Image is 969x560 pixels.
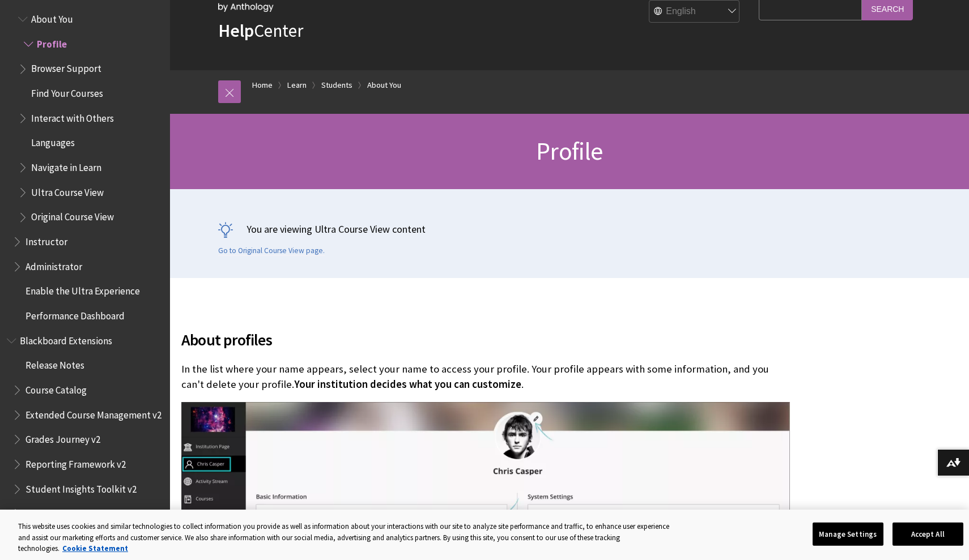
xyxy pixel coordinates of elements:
[218,19,254,42] strong: Help
[31,84,103,99] span: Find Your Courses
[31,158,101,173] span: Navigate in Learn
[25,282,140,297] span: Enable the Ultra Experience
[181,328,790,352] span: About profiles
[892,522,963,546] button: Accept All
[7,331,163,531] nav: Book outline for Blackboard Extensions
[31,10,73,25] span: About You
[62,544,128,553] a: More information about your privacy, opens in a new tab
[37,35,67,50] span: Profile
[31,208,114,223] span: Original Course View
[18,521,678,554] div: This website uses cookies and similar technologies to collect information you provide as well as ...
[20,331,112,347] span: Blackboard Extensions
[31,134,75,149] span: Languages
[218,222,921,236] p: You are viewing Ultra Course View content
[287,78,307,92] a: Learn
[252,78,273,92] a: Home
[536,135,602,166] span: Profile
[218,246,325,256] a: Go to Original Course View page.
[649,1,740,23] select: Site Language Selector
[25,356,84,371] span: Release Notes
[25,232,67,247] span: Instructor
[321,78,352,92] a: Students
[25,405,161,421] span: Extended Course Management v2
[25,455,126,470] span: Reporting Framework v2
[31,183,104,198] span: Ultra Course View
[25,257,82,272] span: Administrator
[25,306,125,322] span: Performance Dashboard
[25,381,87,396] span: Course Catalog
[25,430,100,445] span: Grades Journey v2
[813,522,883,546] button: Manage Settings
[181,362,790,391] p: In the list where your name appears, select your name to access your profile. Your profile appear...
[218,19,303,42] a: HelpCenter
[31,59,101,75] span: Browser Support
[25,504,162,531] span: Universal Authentication Solution v2
[25,480,137,495] span: Student Insights Toolkit v2
[31,109,114,124] span: Interact with Others
[294,378,521,391] span: Your institution decides what you can customize
[367,78,401,92] a: About You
